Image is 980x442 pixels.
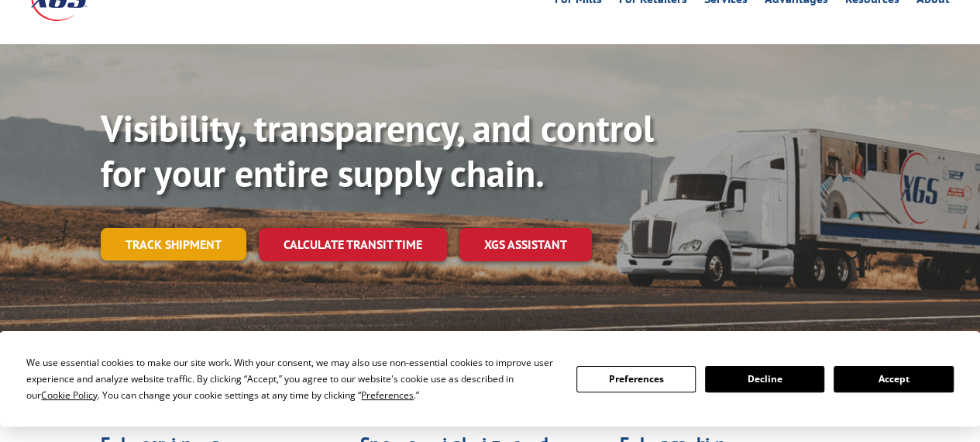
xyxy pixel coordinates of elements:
div: We use essential cookies to make our site work. With your consent, we may also use non-essential ... [26,354,557,403]
span: Preferences [361,388,414,402]
b: Visibility, transparency, and control for your entire supply chain. [101,104,654,197]
button: Accept [834,366,953,392]
span: Cookie Policy [41,388,98,402]
a: Track shipment [101,228,246,261]
a: XGS ASSISTANT [459,228,592,261]
button: Preferences [576,366,696,392]
a: Calculate transit time [259,228,447,261]
button: Decline [705,366,824,392]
